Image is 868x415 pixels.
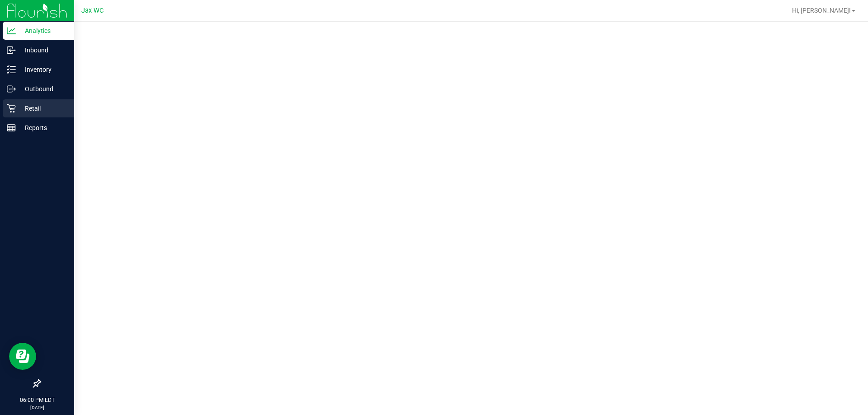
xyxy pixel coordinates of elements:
[7,84,16,93] inline-svg: Outbound
[7,46,16,55] inline-svg: Inbound
[4,404,70,411] p: [DATE]
[792,7,851,14] span: Hi, [PERSON_NAME]!
[16,84,70,94] p: Outbound
[16,25,70,36] p: Analytics
[16,122,70,133] p: Reports
[7,65,16,74] inline-svg: Inventory
[7,104,16,113] inline-svg: Retail
[9,343,36,370] iframe: Resource center
[16,64,70,75] p: Inventory
[16,103,70,114] p: Retail
[81,7,104,14] span: Jax WC
[16,45,70,56] p: Inbound
[7,123,16,132] inline-svg: Reports
[4,396,70,404] p: 06:00 PM EDT
[7,26,16,35] inline-svg: Analytics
